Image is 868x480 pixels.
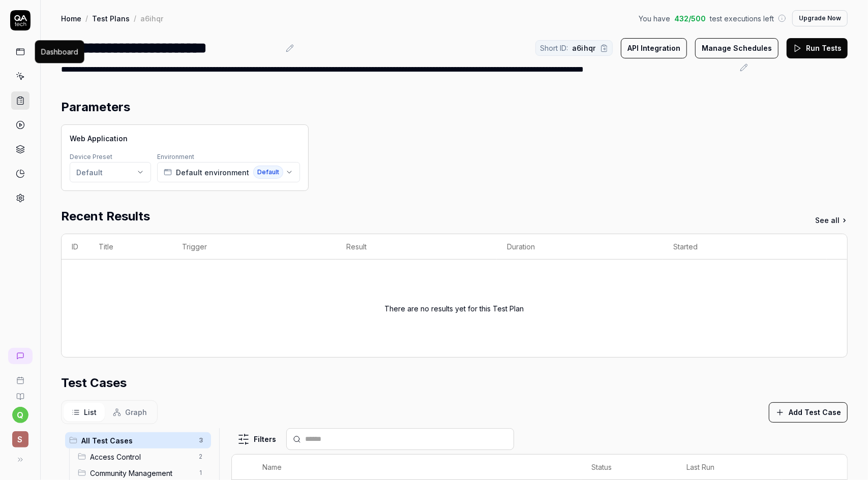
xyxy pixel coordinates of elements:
[540,43,568,53] span: Short ID:
[64,403,105,422] button: List
[195,451,207,463] span: 2
[769,402,848,423] button: Add Test Case
[84,407,97,418] span: List
[195,434,207,446] span: 3
[88,234,172,260] th: Title
[8,348,33,364] a: New conversation
[62,234,88,260] th: ID
[676,455,782,480] th: Last Run
[157,153,194,161] label: Environment
[70,133,128,144] span: Web Application
[61,374,127,392] h2: Test Cases
[4,423,36,450] button: S
[195,467,207,479] span: 1
[336,234,497,260] th: Result
[92,13,130,23] a: Test Plans
[787,38,848,58] button: Run Tests
[4,385,36,401] a: Documentation
[231,429,282,450] button: Filters
[710,13,774,24] span: test executions left
[41,46,78,57] div: Dashboard
[70,162,151,182] button: Default
[140,13,163,23] div: a6ihqr
[81,435,193,446] span: All Test Cases
[125,407,147,418] span: Graph
[61,13,81,23] a: Home
[385,272,524,345] div: There are no results yet for this Test Plan
[815,215,848,226] a: See all
[172,234,336,260] th: Trigger
[76,167,103,178] div: Default
[639,13,670,24] span: You have
[90,452,193,462] span: Access Control
[105,403,155,422] button: Graph
[695,38,779,58] button: Manage Schedules
[70,153,112,161] label: Device Preset
[253,166,283,179] span: Default
[85,13,88,23] div: /
[663,234,827,260] th: Started
[252,455,581,480] th: Name
[12,407,28,423] button: q
[621,38,687,58] button: API Integration
[497,234,663,260] th: Duration
[157,162,300,182] button: Default environmentDefault
[4,368,36,385] a: Book a call with us
[74,449,211,465] div: Drag to reorderAccess Control2
[61,98,130,116] h2: Parameters
[90,468,193,478] span: Community Management
[12,431,28,447] span: S
[572,43,596,53] span: a6ihqr
[581,455,676,480] th: Status
[792,10,848,26] button: Upgrade Now
[134,13,136,23] div: /
[674,13,706,24] span: 432 / 500
[176,167,249,178] span: Default environment
[61,207,150,226] h2: Recent Results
